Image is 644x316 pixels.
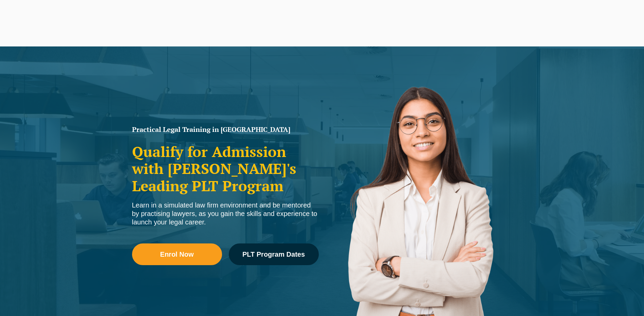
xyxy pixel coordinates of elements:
[132,126,319,133] h1: Practical Legal Training in [GEOGRAPHIC_DATA]
[229,243,319,265] a: PLT Program Dates
[160,251,194,258] span: Enrol Now
[242,251,305,258] span: PLT Program Dates
[132,143,319,194] h2: Qualify for Admission with [PERSON_NAME]'s Leading PLT Program
[132,243,222,265] a: Enrol Now
[132,201,319,226] div: Learn in a simulated law firm environment and be mentored by practising lawyers, as you gain the ...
